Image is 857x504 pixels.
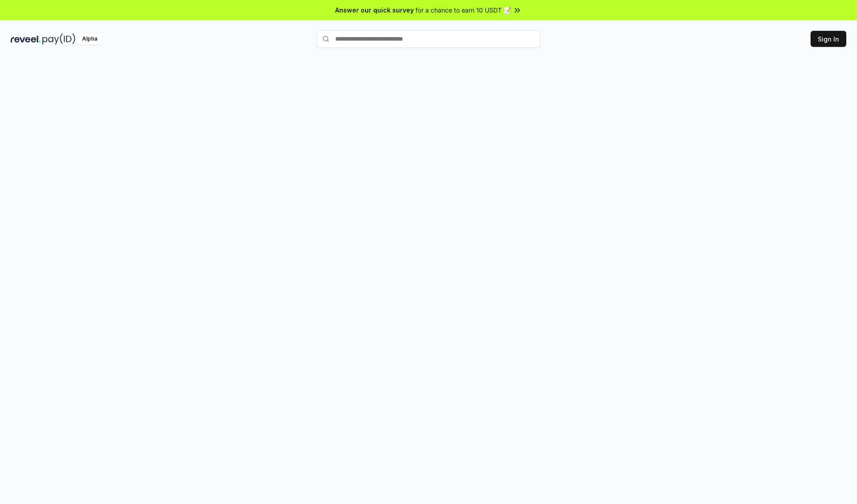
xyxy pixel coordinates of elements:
div: Alpha [77,33,102,45]
span: for a chance to earn 10 USDT 📝 [416,5,511,15]
img: pay_id [42,33,75,45]
span: Answer our quick survey [335,5,414,15]
button: Sign In [811,31,846,47]
img: reveel_dark [11,33,41,45]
